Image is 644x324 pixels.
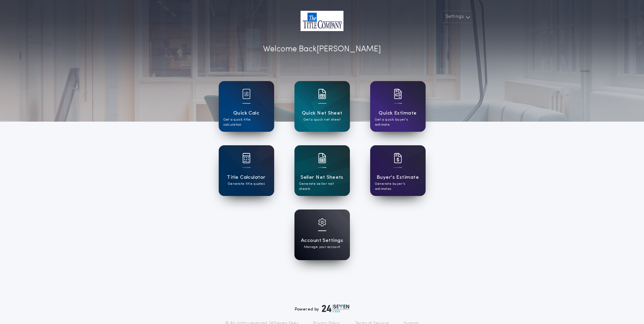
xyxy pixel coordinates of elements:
[228,181,265,186] p: Generate title quotes
[318,153,326,163] img: card icon
[219,81,274,132] a: card iconQuick CalcGet a quick title calculation
[322,304,350,313] img: logo
[318,218,326,226] img: card icon
[233,109,260,117] h1: Quick Calc
[301,174,343,181] h1: Seller Net Sheets
[242,89,251,99] img: card icon
[375,181,421,192] p: Generate buyer's estimates
[394,153,402,163] img: card icon
[219,145,274,196] a: card iconTitle CalculatorGenerate title quotes
[318,89,326,99] img: card icon
[263,43,381,55] p: Welcome Back [PERSON_NAME]
[370,145,426,196] a: card iconBuyer's EstimateGenerate buyer's estimates
[227,174,265,181] h1: Title Calculator
[294,209,350,260] a: card iconAccount SettingsManage your account
[441,11,473,23] button: Settings
[375,117,421,127] p: Get a quick buyer's estimate
[302,109,342,117] h1: Quick Net Sheet
[294,145,350,196] a: card iconSeller Net SheetsGenerate seller net sheets
[394,89,402,99] img: card icon
[294,81,350,132] a: card iconQuick Net SheetGet a quick net sheet
[242,153,251,163] img: card icon
[223,117,269,127] p: Get a quick title calculation
[377,174,419,181] h1: Buyer's Estimate
[299,181,345,192] p: Generate seller net sheets
[301,237,343,245] h1: Account Settings
[301,11,343,31] img: account-logo
[370,81,426,132] a: card iconQuick EstimateGet a quick buyer's estimate
[304,117,340,122] p: Get a quick net sheet
[304,245,340,250] p: Manage your account
[379,109,417,117] h1: Quick Estimate
[295,304,350,313] div: Powered by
